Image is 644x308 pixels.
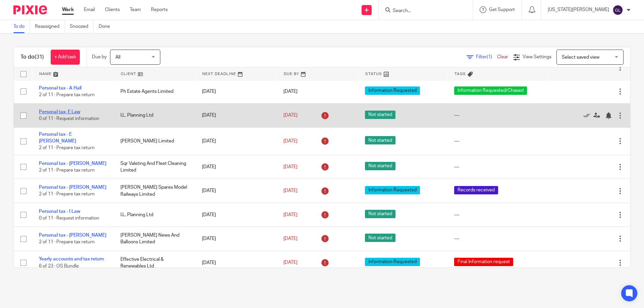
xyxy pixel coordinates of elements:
td: [DATE] [195,127,277,155]
span: Information Requested/Chased [454,86,527,95]
div: --- [454,138,542,144]
span: [DATE] [283,113,298,118]
span: 0 of 11 · Request information [39,216,99,221]
a: Personal tax - [PERSON_NAME] [39,233,106,238]
td: I.L. Planning Ltd [114,203,195,227]
span: Information Requested [365,258,420,266]
span: Information Requested [365,186,420,194]
span: Not started [365,210,395,218]
input: Search [392,8,452,14]
a: + Add task [51,50,80,65]
span: (1) [487,55,492,59]
span: 2 of 11 · Prepare tax return [39,168,95,173]
td: [DATE] [195,179,277,203]
a: Clear [497,55,508,59]
td: [DATE] [195,155,277,179]
a: Personal tax - E [PERSON_NAME] [39,132,76,143]
a: Team [130,6,141,13]
p: [US_STATE][PERSON_NAME] [548,6,609,13]
a: Done [99,20,115,33]
span: All [115,55,120,60]
td: [DATE] [195,104,277,127]
span: [DATE] [283,89,298,94]
td: Sqr Valeting And Fleet Cleaning Limited [114,155,195,179]
td: [DATE] [195,203,277,227]
a: Reports [151,6,168,13]
p: Due by [92,54,107,60]
span: [DATE] [283,165,298,169]
span: [DATE] [283,212,298,217]
a: Reassigned [35,20,65,33]
span: Filter [476,55,497,59]
a: Snoozed [70,20,94,33]
span: (31) [35,54,44,60]
span: Tags [454,72,466,76]
div: --- [454,235,542,242]
span: 0 of 11 · Request information [39,117,99,121]
a: Personal tax - A Hall [39,86,82,90]
div: --- [454,112,542,119]
span: [DATE] [283,260,298,265]
a: Email [84,6,95,13]
span: 2 of 11 · Prepare tax return [39,192,95,197]
div: --- [454,211,542,218]
td: [PERSON_NAME] Spares Model Railways Limited [114,179,195,203]
td: [PERSON_NAME] News And Balloons Limited [114,227,195,251]
a: Clients [105,6,120,13]
a: Personal tax - [PERSON_NAME] [39,161,106,166]
span: Not started [365,234,395,242]
span: Records received [454,186,498,194]
a: Personal tax- E Law [39,110,80,114]
a: To do [13,20,30,33]
span: View Settings [523,55,551,59]
a: Personal tax - [PERSON_NAME] [39,185,106,190]
span: [DATE] [283,236,298,241]
a: Yearly accounts and tax return [39,257,104,261]
span: Not started [365,136,395,144]
td: [DATE] [195,251,277,274]
span: 2 of 11 · Prepare tax return [39,146,95,150]
span: Information Requested [365,86,420,95]
div: --- [454,164,542,170]
img: svg%3E [612,5,623,15]
td: I.L. Planning Ltd [114,104,195,127]
a: Mark as done [583,112,593,119]
img: Pixie [13,5,47,14]
h1: To do [20,54,44,61]
a: Personal tax - I Law [39,209,80,214]
td: [PERSON_NAME] Limited [114,127,195,155]
td: [DATE] [195,227,277,251]
span: 6 of 23 · OS Bundle [39,264,79,268]
td: Effective Electrical & Renewables Ltd [114,251,195,274]
a: Work [62,6,74,13]
td: [DATE] [195,79,277,103]
span: 2 of 11 · Prepare tax return [39,93,95,97]
span: Final Information request [454,258,513,266]
span: [DATE] [283,188,298,193]
span: Not started [365,162,395,170]
span: Not started [365,111,395,119]
span: [DATE] [283,139,298,143]
span: 2 of 11 · Prepare tax return [39,240,95,245]
span: Get Support [489,7,515,12]
td: Ph Estate Agents Limited [114,79,195,103]
span: Select saved view [562,55,599,60]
